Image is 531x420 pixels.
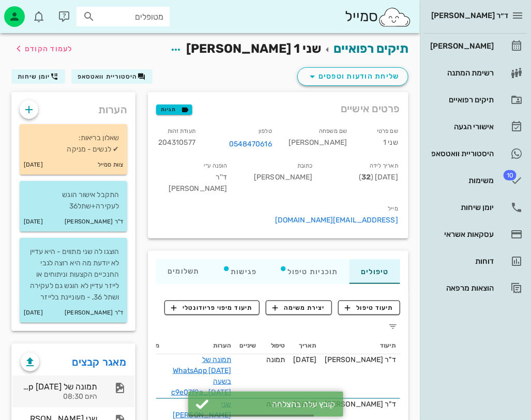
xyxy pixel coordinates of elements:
div: תוכניות טיפול [268,259,350,284]
a: [EMAIL_ADDRESS][DOMAIN_NAME] [275,216,398,224]
span: פרטים אישיים [341,100,400,117]
div: קובץ עלה בהצלחה [214,399,336,409]
small: שם משפחה [319,128,347,134]
div: ד"ר [PERSON_NAME] [325,399,396,410]
a: דוחות [424,249,527,274]
span: תיעוד טיפול [345,303,393,312]
small: הופנה ע״י [204,162,227,169]
span: תג [31,8,37,14]
div: [PERSON_NAME] [428,42,494,50]
div: הערות [11,92,135,122]
th: שיניים [236,338,261,354]
a: תיקים רפואיים [424,87,527,112]
small: שם פרטי [377,128,398,134]
small: צוות סמייל [98,159,123,171]
small: [DATE] [24,159,43,171]
button: שליחת הודעות וטפסים [297,67,408,86]
a: תמונה של WhatsApp [DATE] בשעה [DATE]_c9e07f9a [171,355,232,397]
span: יומן שיחות [18,73,50,80]
span: 204310577 [158,138,195,147]
div: שני 1 [355,123,406,158]
small: כתובת [297,162,313,169]
div: דוחות [428,257,494,265]
th: הערות [163,338,236,354]
a: עסקאות אשראי [424,222,527,247]
div: יומן שיחות [428,203,494,212]
button: תיעוד טיפול [338,301,400,315]
span: שליחת הודעות וטפסים [306,70,400,83]
div: סמייל [345,6,412,28]
button: תגיות [156,104,192,115]
a: מאגר קבצים [72,354,127,370]
div: ד"ר [PERSON_NAME] [325,354,396,365]
th: תאריך [290,338,321,354]
p: הוצגו לה שני מתווים - היא עדיין לא יודעת מה היא רוצה לגבי החנכיים הקצעות וניתוחים או לייזר עדיין ... [28,246,119,303]
div: משימות [428,176,494,185]
a: שני [PERSON_NAME] [173,400,231,419]
div: עסקאות אשראי [428,230,494,238]
button: היסטוריית וואטסאפ [71,69,153,84]
div: רשימת המתנה [428,69,494,77]
div: תיקים רפואיים [428,96,494,104]
small: ד"ר [PERSON_NAME] [65,216,123,228]
span: [DATE] [294,355,317,364]
small: טלפון [259,128,272,134]
div: הוצאות מרפאה [428,284,494,292]
a: תיקים רפואיים [333,41,408,56]
span: ד״ר [PERSON_NAME] [431,11,508,20]
div: אישורי הגעה [428,123,494,131]
div: [PERSON_NAME] [280,123,355,158]
a: אישורי הגעה [424,114,527,139]
small: [DATE] [24,216,43,228]
button: לעמוד הקודם [12,39,73,58]
a: יומן שיחות [424,195,527,220]
span: שני 1 [PERSON_NAME] [186,41,321,56]
p: שאלון בריאות: ✔ לנשים - מניקה [28,132,119,155]
span: תשלומים [168,268,200,275]
small: [DATE] [24,307,43,319]
span: תמונה [266,355,285,364]
span: [DATE] ( ) [359,173,398,182]
div: ד''ר [PERSON_NAME] [150,158,235,201]
small: מייל [388,205,398,212]
button: תיעוד מיפוי פריודונטלי [164,301,260,315]
span: לעמוד הקודם [25,44,73,53]
span: יצירת משימה [272,303,325,312]
small: ד"ר [PERSON_NAME] [65,307,123,319]
a: [PERSON_NAME] [424,34,527,58]
th: תיעוד [321,338,400,354]
button: יצירת משימה [266,301,332,315]
div: היסטוריית וואטסאפ [428,149,494,158]
small: תאריך לידה [370,162,398,169]
a: היסטוריית וואטסאפ [424,141,527,166]
small: תעודת זהות [168,128,195,134]
span: תגיות [161,105,188,114]
span: תג [504,170,517,181]
span: היסטוריית וואטסאפ [78,73,138,80]
span: [PERSON_NAME] [254,173,312,182]
div: היום 08:30 [21,393,97,401]
a: תגמשימות [424,168,527,193]
a: 0548470616 [229,139,272,150]
div: פגישות [211,259,268,284]
a: רשימת המתנה [424,61,527,85]
div: טיפולים [350,259,400,284]
div: תמונה של WhatsApp [DATE] בשעה [DATE]_c9e07f9a [21,382,97,392]
button: יומן שיחות [11,69,65,84]
span: תיעוד מיפוי פריודונטלי [171,303,252,312]
p: התקבל אישור הוגש לעקירה+שתל36 [28,189,119,212]
th: טיפול [260,338,290,354]
img: SmileCloud logo [378,7,412,27]
strong: 32 [361,173,371,182]
a: הוצאות מרפאה [424,276,527,301]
